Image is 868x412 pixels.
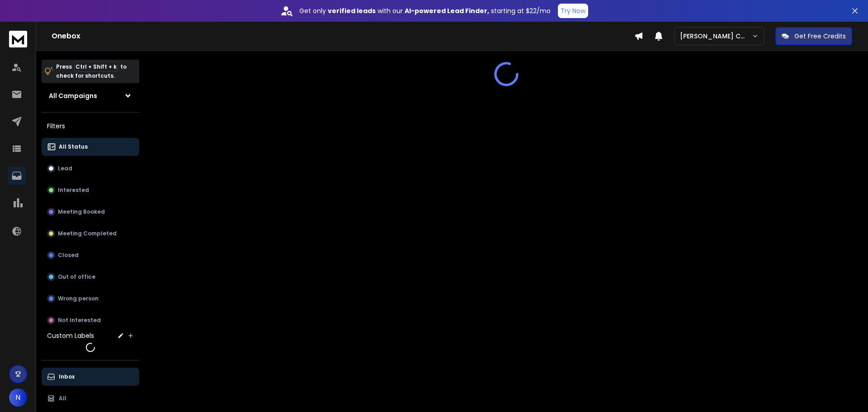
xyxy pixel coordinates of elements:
[58,317,101,324] p: Not Interested
[9,389,27,407] button: N
[56,62,127,80] p: Press to check for shortcuts.
[42,120,139,132] h3: Filters
[59,373,75,380] p: Inbox
[42,389,139,407] button: All
[58,165,72,172] p: Lead
[42,159,139,178] button: Lead
[42,311,139,329] button: Not Interested
[58,230,117,237] p: Meeting Completed
[58,252,79,259] p: Closed
[42,138,139,156] button: All Status
[49,91,97,100] h1: All Campaigns
[58,208,105,215] p: Meeting Booked
[47,331,94,340] h3: Custom Labels
[58,273,95,281] p: Out of office
[52,31,634,42] h1: Onebox
[328,6,376,15] strong: verified leads
[59,395,66,402] p: All
[42,368,139,386] button: Inbox
[58,295,99,302] p: Wrong person
[42,203,139,221] button: Meeting Booked
[42,246,139,264] button: Closed
[558,4,588,18] button: Try Now
[42,290,139,308] button: Wrong person
[405,6,489,15] strong: AI-powered Lead Finder,
[680,32,752,41] p: [PERSON_NAME] Consulting
[58,187,89,194] p: Interested
[42,181,139,199] button: Interested
[9,31,27,47] img: logo
[775,27,852,45] button: Get Free Credits
[299,6,551,15] p: Get only with our starting at $22/mo
[74,61,118,72] span: Ctrl + Shift + k
[794,32,846,41] p: Get Free Credits
[59,143,88,150] p: All Status
[42,87,139,105] button: All Campaigns
[42,225,139,243] button: Meeting Completed
[561,6,585,15] p: Try Now
[42,268,139,286] button: Out of office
